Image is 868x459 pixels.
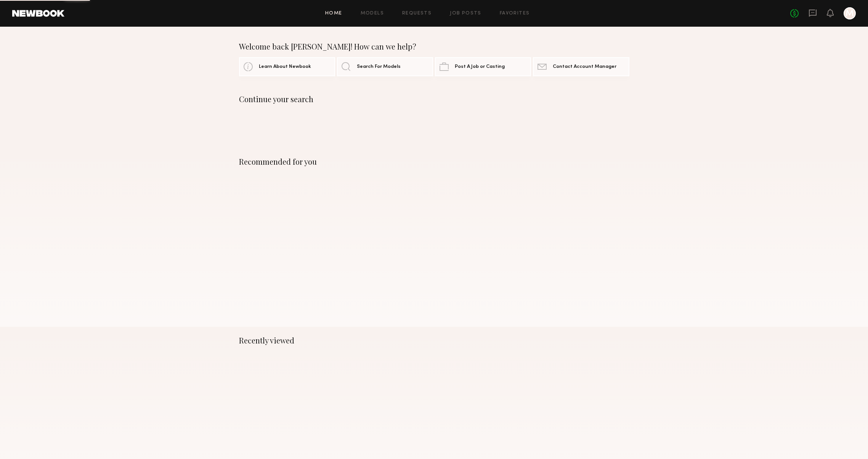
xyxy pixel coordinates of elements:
a: Favorites [500,11,530,16]
div: Recommended for you [239,157,629,166]
a: Job Posts [450,11,481,16]
div: Continue your search [239,95,629,104]
a: M [844,7,856,19]
a: Models [361,11,384,16]
span: Post A Job or Casting [455,64,505,69]
div: Recently viewed [239,336,629,345]
a: Search For Models [337,57,433,76]
a: Learn About Newbook [239,57,335,76]
span: Learn About Newbook [259,64,311,69]
div: Welcome back [PERSON_NAME]! How can we help? [239,42,629,51]
a: Post A Job or Casting [435,57,531,76]
a: Contact Account Manager [533,57,629,76]
span: Search For Models [357,64,401,69]
span: Contact Account Manager [553,64,616,69]
a: Requests [402,11,432,16]
a: Home [325,11,342,16]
